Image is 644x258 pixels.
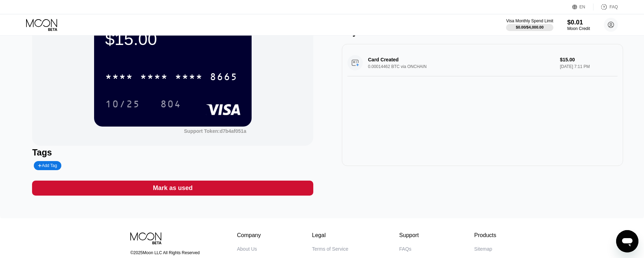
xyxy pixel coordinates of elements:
div: About Us [237,246,257,252]
div: Support Token: d7b4af051a [184,128,246,134]
div: 10/25 [100,95,145,113]
div: Products [474,232,496,238]
div: $0.01 [567,19,590,26]
div: 804 [160,99,181,111]
div: FAQ [593,3,618,10]
div: $0.01Moon Credit [567,19,590,31]
div: Support Token:d7b4af051a [184,128,246,134]
div: FAQ [609,5,618,9]
div: Company [237,232,261,238]
div: $0.00 / $4,000.00 [516,25,544,29]
div: Moon Credit [567,26,590,31]
div: EN [580,5,585,9]
div: 8665 [210,72,238,83]
div: 804 [155,95,186,113]
div: Visa Monthly Spend Limit$0.00/$4,000.00 [506,18,553,31]
div: Add Tag [34,161,61,170]
div: Terms of Service [312,246,348,252]
div: Mark as used [32,181,313,196]
div: Sitemap [474,246,492,252]
div: FAQs [399,246,412,252]
div: Support [399,232,423,238]
div: EN [572,3,593,10]
iframe: Button to launch messaging window [616,230,638,252]
div: © 2025 Moon LLC All Rights Reserved [130,250,206,255]
div: 10/25 [105,99,140,111]
div: Tags [32,147,313,158]
div: $15.00 [105,29,240,49]
div: Visa Monthly Spend Limit [506,18,553,23]
div: Mark as used [153,184,193,192]
div: Add Tag [38,163,57,168]
div: Legal [312,232,348,238]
